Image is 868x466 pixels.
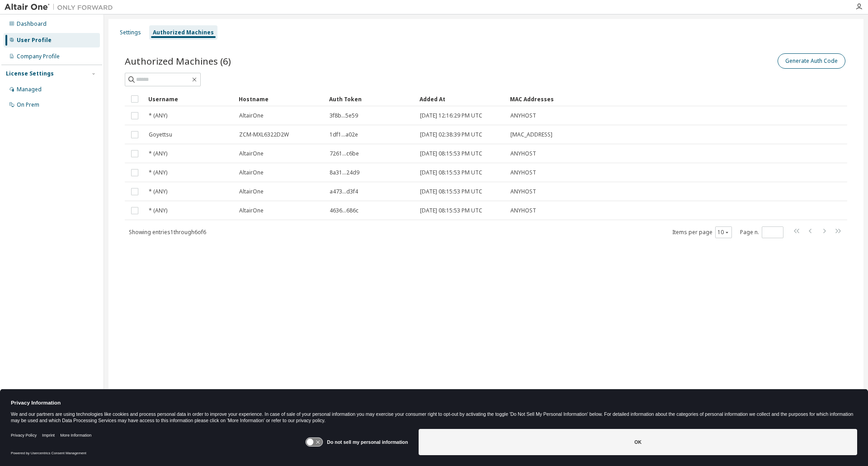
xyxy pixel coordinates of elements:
[672,226,732,238] span: Items per page
[330,188,358,195] span: a473...d3f4
[149,131,172,138] span: Goyettsu
[17,53,60,60] div: Company Profile
[510,131,552,138] span: [MAC_ADDRESS]
[6,70,54,77] div: License Settings
[510,207,536,214] span: ANYHOST
[239,131,289,138] span: ZCM-MXL6322D2W
[420,150,482,157] span: [DATE] 08:15:53 PM UTC
[125,55,231,67] span: Authorized Machines (6)
[17,86,42,93] div: Managed
[149,150,167,157] span: * (ANY)
[330,150,359,157] span: 7261...c6be
[239,188,264,195] span: AltairOne
[239,92,322,106] div: Hostname
[330,169,359,176] span: 8a31...24d9
[129,228,206,236] span: Showing entries 1 through 6 of 6
[17,37,52,44] div: User Profile
[510,188,536,195] span: ANYHOST
[420,92,503,106] div: Added At
[239,207,264,214] span: AltairOne
[420,131,482,138] span: [DATE] 02:38:39 PM UTC
[148,92,231,106] div: Username
[778,53,845,69] button: Generate Auth Code
[420,112,482,119] span: [DATE] 12:16:29 PM UTC
[239,112,264,119] span: AltairOne
[153,29,214,36] div: Authorized Machines
[510,169,536,176] span: ANYHOST
[420,169,482,176] span: [DATE] 08:15:53 PM UTC
[330,207,359,214] span: 4636...686c
[329,92,412,106] div: Auth Token
[717,229,730,236] button: 10
[120,29,141,36] div: Settings
[149,169,167,176] span: * (ANY)
[420,207,482,214] span: [DATE] 08:15:53 PM UTC
[17,101,39,108] div: On Prem
[149,112,167,119] span: * (ANY)
[510,150,536,157] span: ANYHOST
[330,112,358,119] span: 3f8b...5e59
[239,150,264,157] span: AltairOne
[149,188,167,195] span: * (ANY)
[17,20,47,28] div: Dashboard
[330,131,358,138] span: 1df1...a02e
[510,112,536,119] span: ANYHOST
[740,226,783,238] span: Page n.
[510,92,752,106] div: MAC Addresses
[239,169,264,176] span: AltairOne
[420,188,482,195] span: [DATE] 08:15:53 PM UTC
[5,3,118,12] img: Altair One
[149,207,167,214] span: * (ANY)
